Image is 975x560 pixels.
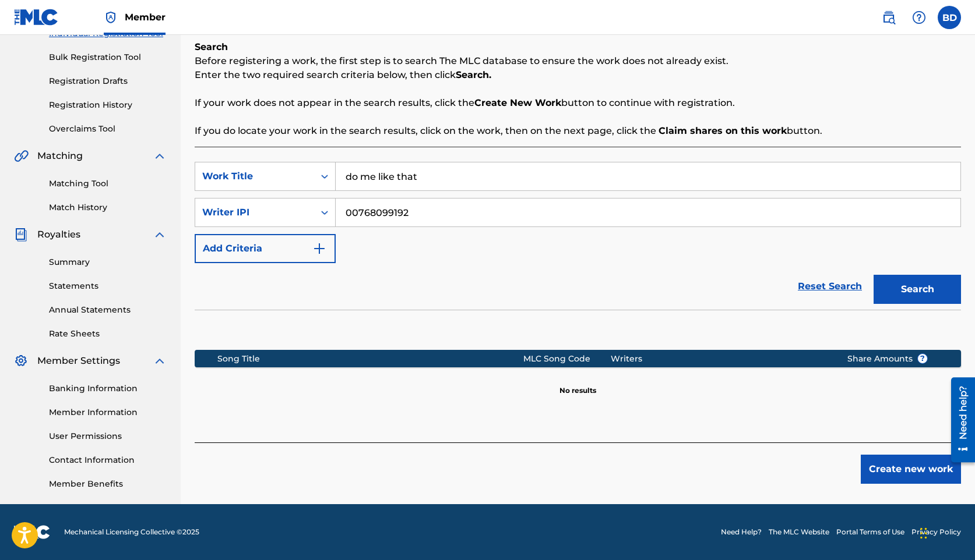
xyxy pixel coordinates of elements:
img: help [912,10,926,24]
p: Before registering a work, the first step is to search The MLC database to ensure the work does n... [195,54,961,68]
div: Help [907,6,931,29]
a: Need Help? [721,527,762,537]
a: Registration Drafts [49,75,167,87]
p: Enter the two required search criteria below, then click [195,68,961,82]
img: Member Settings [14,354,28,368]
a: Member Information [49,406,167,419]
p: If you do locate your work in the search results, click on the work, then on the next page, click... [195,124,961,138]
a: Registration History [49,99,167,111]
strong: Claim shares on this work [659,125,787,136]
div: Work Title [202,169,307,183]
iframe: Resource Center [942,373,975,466]
a: Portal Terms of Use [836,527,904,537]
a: Public Search [877,6,900,29]
div: Writers [611,353,829,365]
a: Reset Search [792,274,868,299]
a: Contact Information [49,454,167,466]
p: If your work does not appear in the search results, click the button to continue with registration. [195,96,961,110]
img: 9d2ae6d4665cec9f34b9.svg [312,242,326,256]
span: Mechanical Licensing Collective © 2025 [64,527,199,537]
strong: Search. [456,69,491,80]
a: Member Benefits [49,478,167,490]
a: User Permissions [49,430,167,442]
a: Matching Tool [49,178,167,190]
img: expand [153,149,167,163]
p: No results [559,371,596,396]
iframe: Chat Widget [917,504,975,560]
img: Royalties [14,228,28,242]
b: Search [195,41,228,52]
strong: Create New Work [474,97,561,108]
img: Matching [14,149,29,163]
a: Statements [49,280,167,292]
img: expand [153,354,167,368]
div: Writer IPI [202,205,307,219]
button: Create new work [861,455,961,484]
a: Bulk Registration Tool [49,51,167,63]
span: Matching [37,149,83,163]
span: ? [918,354,927,363]
button: Search [874,275,961,304]
a: Annual Statements [49,304,167,316]
a: Rate Sheets [49,328,167,340]
div: Drag [920,516,927,551]
img: logo [14,525,50,539]
div: Song Title [217,353,523,365]
span: Share Amounts [847,353,928,365]
form: Search Form [195,162,961,310]
span: Member Settings [37,354,120,368]
span: Member [125,10,166,24]
div: User Menu [938,6,961,29]
img: search [882,10,896,24]
a: Match History [49,201,167,214]
img: Top Rightsholder [104,10,118,24]
img: MLC Logo [14,9,59,26]
a: Privacy Policy [911,527,961,537]
a: The MLC Website [769,527,829,537]
a: Banking Information [49,382,167,395]
img: expand [153,228,167,242]
div: MLC Song Code [523,353,611,365]
a: Overclaims Tool [49,123,167,135]
a: Summary [49,256,167,268]
button: Add Criteria [195,234,336,263]
span: Royalties [37,228,80,242]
